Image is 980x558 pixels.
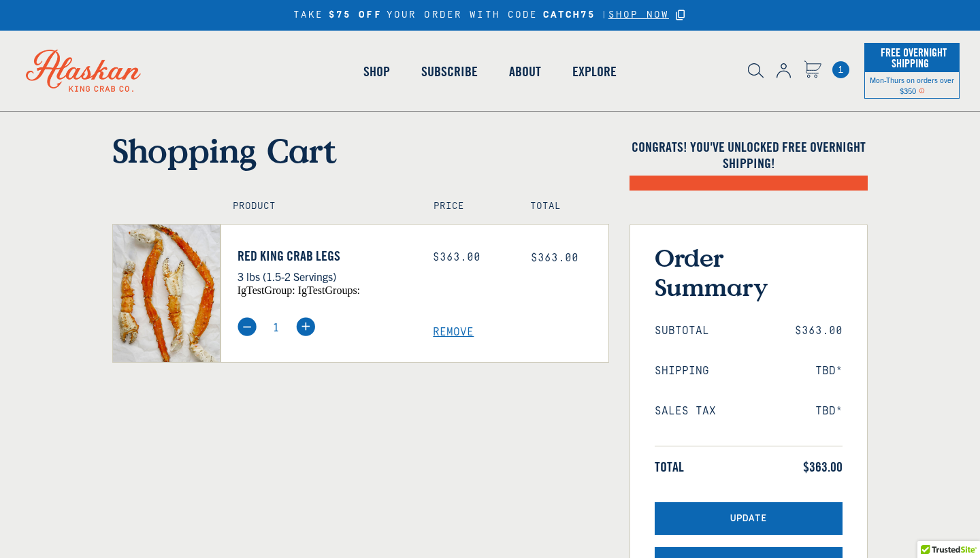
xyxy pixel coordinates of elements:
[298,284,360,296] span: igTestGroups:
[348,33,406,110] a: Shop
[608,10,669,21] a: SHOP NOW
[531,252,578,264] span: $363.00
[655,243,843,301] h3: Order Summary
[433,326,608,339] a: Remove
[870,75,954,95] span: Mon-Thurs on orders over $350
[406,33,493,110] a: Subscribe
[832,61,849,78] a: Cart
[238,317,257,336] img: minus
[630,139,868,171] h4: Congrats! You've unlocked FREE OVERNIGHT SHIPPING!
[655,325,709,338] span: Subtotal
[112,131,609,170] h1: Shopping Cart
[557,33,632,110] a: Explore
[608,10,669,20] span: SHOP NOW
[329,10,382,21] strong: $75 OFF
[803,459,843,475] span: $363.00
[730,513,767,525] span: Update
[238,284,295,296] span: igTestGroup:
[233,201,405,212] h4: Product
[113,225,220,362] img: Red King Crab Legs - 3 lbs (1.5-2 Servings)
[748,63,764,78] img: search
[293,7,687,23] div: TAKE YOUR ORDER WITH CODE |
[543,10,596,21] strong: CATCH75
[804,61,821,80] a: Cart
[238,267,413,285] p: 3 lbs (1.5-2 Servings)
[434,201,500,212] h4: Price
[655,502,843,536] button: Update
[238,248,413,264] a: Red King Crab Legs
[777,63,791,78] img: account
[655,365,709,378] span: Shipping
[919,86,925,95] span: Shipping Notice Icon
[493,33,557,110] a: About
[530,201,597,212] h4: Total
[655,459,684,475] span: Total
[655,405,716,418] span: Sales Tax
[7,31,160,111] img: Alaskan King Crab Co. logo
[795,325,843,338] span: $363.00
[877,42,947,73] span: Free Overnight Shipping
[832,61,849,78] span: 1
[296,317,315,336] img: plus
[433,251,510,264] div: $363.00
